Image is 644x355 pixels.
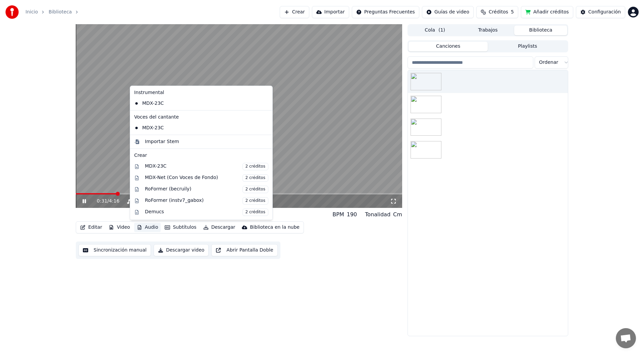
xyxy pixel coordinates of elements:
[145,174,268,182] div: MDX-Net (Con Voces de Fondo)
[131,87,271,98] div: Instrumental
[106,223,132,232] button: Video
[243,186,268,193] span: 2 créditos
[243,174,268,182] span: 2 créditos
[476,6,518,18] button: Créditos5
[539,59,558,66] span: Ordenar
[488,42,567,51] button: Playlists
[201,223,238,232] button: Descargar
[145,186,268,193] div: RoFormer (becruily)
[145,209,268,216] div: Demucs
[77,223,105,232] button: Editar
[131,98,261,109] div: MDX-23C
[145,138,179,145] div: Importar Stem
[393,211,402,219] div: Cm
[78,244,151,256] button: Sincronización manual
[250,224,300,231] div: Biblioteca en la nube
[280,6,309,18] button: Crear
[365,211,390,219] div: Tonalidad
[312,6,349,18] button: Importar
[5,5,19,19] img: youka
[438,27,445,34] span: ( 1 )
[576,6,625,18] button: Configuración
[511,9,514,15] span: 5
[25,9,38,15] a: Inicio
[134,223,161,232] button: Audio
[332,211,344,219] div: BPM
[489,9,508,15] span: Créditos
[409,42,488,51] button: Canciones
[409,26,462,35] button: Cola
[462,26,515,35] button: Trabajos
[243,209,268,216] span: 2 créditos
[422,6,474,18] button: Guías de video
[243,163,268,170] span: 2 créditos
[514,26,567,35] button: Biblioteca
[97,198,113,205] div: /
[145,163,268,170] div: MDX-23C
[211,244,277,256] button: Abrir Pantalla Doble
[352,6,419,18] button: Preguntas Frecuentes
[109,198,119,205] span: 4:16
[131,123,261,133] div: MDX-23C
[49,9,72,15] a: Biblioteca
[134,152,268,159] div: Crear
[97,198,107,205] span: 0:31
[616,328,636,348] div: Chat abierto
[243,197,268,205] span: 2 créditos
[25,9,83,15] nav: breadcrumb
[588,9,621,15] div: Configuración
[162,223,199,232] button: Subtítulos
[521,6,573,18] button: Añadir créditos
[347,211,357,219] div: 190
[154,244,209,256] button: Descargar video
[145,197,268,205] div: RoFormer (instv7_gabox)
[131,112,271,123] div: Voces del cantante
